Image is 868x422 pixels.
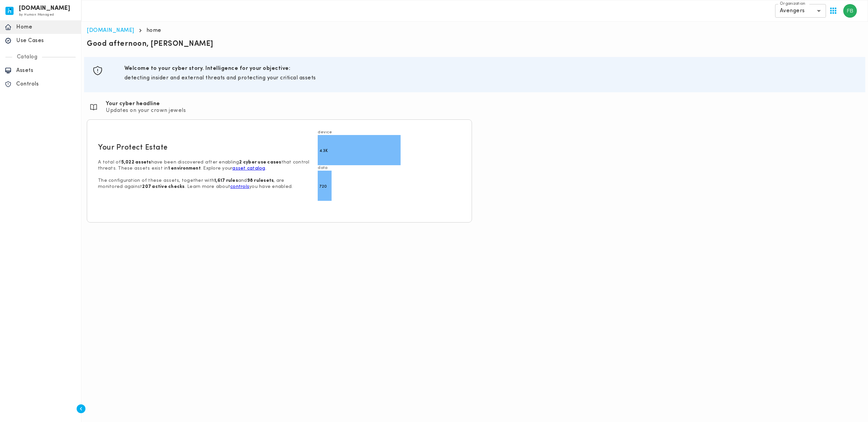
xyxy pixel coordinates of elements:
[98,143,168,153] h5: Your Protect Estate
[124,75,857,81] p: detecting insider and external threats and protecting your critical assets
[142,184,184,189] strong: 207 active checks
[98,159,311,190] p: A total of have been discovered after enabling that control threats. These assets exist in . Expl...
[106,100,186,107] h6: Your cyber headline
[16,81,76,88] p: Controls
[87,27,863,34] nav: breadcrumb
[168,166,201,171] strong: 1 environment
[106,107,186,114] p: Updates on your crown jewels
[19,6,71,11] h6: [DOMAIN_NAME]
[841,1,860,20] button: User
[318,166,328,170] text: data
[146,27,161,34] p: home
[121,160,151,165] strong: 5,022 assets
[318,130,332,134] text: device
[16,67,76,74] p: Assets
[124,65,857,72] h6: Welcome to your cyber story. Intelligence for your objective:
[247,178,274,183] strong: 98 rulesets
[843,4,857,18] img: Francis Botavara
[87,28,134,33] a: [DOMAIN_NAME]
[319,185,327,189] text: 720
[775,4,826,18] div: Avengers
[19,13,54,17] span: by Human Managed
[87,39,863,49] p: Good afternoon, [PERSON_NAME]
[16,24,76,31] p: Home
[232,166,265,171] a: asset catalog
[12,54,42,60] p: Catalog
[230,184,249,189] a: controls
[239,160,281,165] strong: 2 cyber use cases
[16,37,76,44] p: Use Cases
[780,1,805,7] label: Organization
[214,178,238,183] strong: 1,617 rules
[5,7,14,15] img: invicta.io
[319,149,328,153] text: 4.3K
